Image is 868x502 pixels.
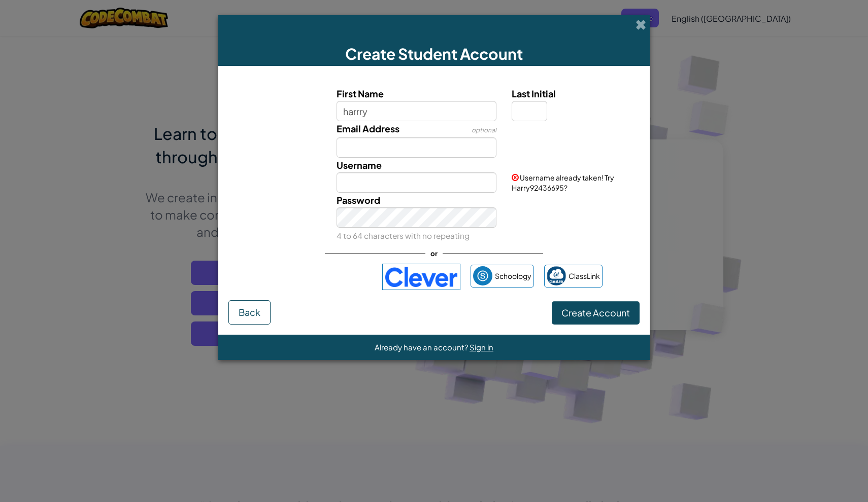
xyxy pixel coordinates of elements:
span: Back [239,306,260,318]
span: Last Initial [512,88,556,99]
a: Sign in [470,342,493,352]
span: or [425,246,443,261]
span: Username already taken! Try Harry92436695? [512,173,614,192]
span: Create Student Account [345,44,523,63]
span: First Name [337,88,384,99]
span: Email Address [337,123,399,134]
button: Back [228,300,271,325]
button: Create Account [552,301,640,325]
span: Username [337,159,382,171]
span: Password [337,194,380,206]
img: clever-logo-blue.png [382,264,460,290]
span: Schoology [495,269,531,283]
img: classlink-logo-small.png [547,266,566,285]
span: Already have an account? [375,342,470,352]
img: schoology.png [473,266,492,285]
small: 4 to 64 characters with no repeating [337,231,470,240]
iframe: Nút Đăng nhập bằng Google [260,266,377,288]
span: ClassLink [569,269,600,283]
div: Đăng nhập bằng Google. Mở trong thẻ mới [265,266,372,288]
span: Create Account [561,307,630,318]
span: optional [472,126,496,134]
